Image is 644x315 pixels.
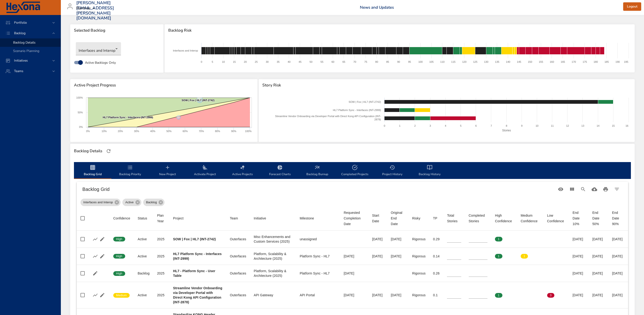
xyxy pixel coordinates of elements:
[593,60,598,63] text: 180
[391,210,405,227] div: Original End Date
[412,293,425,297] div: Rigorous
[189,165,221,177] span: Activate Project
[551,124,554,127] text: 11
[566,184,578,195] button: View Columns
[300,271,336,276] div: Platform Sync - HL7
[384,124,385,127] text: 0
[484,60,488,63] text: 130
[300,215,314,221] div: Milestone
[460,124,461,127] text: 5
[521,124,523,127] text: 9
[429,60,433,63] text: 105
[469,213,488,224] div: Sort
[612,254,624,259] div: [DATE]
[495,213,513,224] div: Sort
[433,215,440,221] span: TP
[113,271,125,276] span: High
[433,237,440,241] div: 0.29
[447,213,461,224] span: Total Stories
[627,4,637,10] span: Logout
[254,234,292,244] div: Misc Enhancements and Custom Services (2025)
[412,254,425,259] div: Rigorous
[230,215,238,221] div: Team
[78,111,83,114] text: 50%
[10,69,27,73] span: Teams
[433,293,440,297] div: 0.1
[372,213,383,224] div: Sort
[113,215,130,221] span: Confidence
[429,124,431,127] text: 3
[344,293,365,297] div: [DATE]
[300,254,336,259] div: Platform Sync - HL7
[626,124,628,127] text: 16
[244,60,247,63] text: 20
[85,60,116,65] span: Active Backlogs Only
[173,286,222,304] b: Streamline Vendor Onboarding via Developer Portal with Direct Kong API Configuration (INT-2878)
[277,60,279,63] text: 35
[615,60,620,63] text: 190
[412,237,425,241] div: Rigorous
[10,58,32,63] span: Initiatives
[353,60,356,63] text: 70
[412,215,420,221] div: Risky
[592,237,604,241] div: [DATE]
[157,237,165,241] div: 2025
[262,83,631,88] span: Story Risk
[182,99,215,102] text: SOW | Fox | HL7 (INT-2742)
[105,148,112,155] button: Refresh Page
[344,210,365,227] div: Sort
[254,215,266,221] div: Initiative
[600,184,611,195] button: Print
[372,237,383,241] div: [DATE]
[473,60,477,63] text: 125
[490,124,492,127] text: 7
[547,213,565,224] div: Low Confidence
[547,293,554,297] span: 3
[152,165,183,177] span: New Project
[433,254,440,259] div: 0.14
[76,96,83,99] text: 100%
[375,60,378,63] text: 80
[254,252,292,261] div: Platform, Scalability & Architecture (2025)
[80,199,121,206] div: Interfaces and Interop
[138,254,150,259] div: Active
[372,213,383,224] span: Start Date
[573,293,585,297] div: [DATE]
[581,124,584,127] text: 13
[264,165,296,177] span: Forecast Charts
[469,213,488,224] span: Completed Stories
[74,162,631,179] div: backlog-tab
[143,200,160,205] span: Backlog
[173,215,184,221] div: Sort
[80,200,116,205] span: Interfaces and Interop
[215,130,220,133] text: 80%
[157,213,165,224] span: Plan Year
[495,254,502,258] span: 1
[157,271,165,276] div: 2025
[76,0,114,21] h3: [PERSON_NAME][EMAIL_ADDRESS][PERSON_NAME][DOMAIN_NAME]
[624,60,628,63] text: 195
[118,130,123,133] text: 20%
[418,60,423,63] text: 100
[331,60,334,63] text: 60
[506,124,507,127] text: 8
[138,237,150,241] div: Active
[372,254,383,259] div: [DATE]
[233,60,236,63] text: 15
[299,60,301,63] text: 45
[412,215,420,221] div: Sort
[138,271,150,276] div: Backlog
[412,215,425,221] span: Risky
[321,60,323,63] text: 55
[561,60,565,63] text: 165
[447,213,461,224] div: Sort
[113,293,130,297] span: Medium
[573,237,585,241] div: [DATE]
[122,200,136,205] span: Active
[173,215,184,221] div: Project
[344,210,365,227] span: Requested Completion Date
[183,130,188,133] text: 60%
[114,165,146,177] span: Backlog Priority
[134,130,139,133] text: 30%
[414,124,416,127] text: 2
